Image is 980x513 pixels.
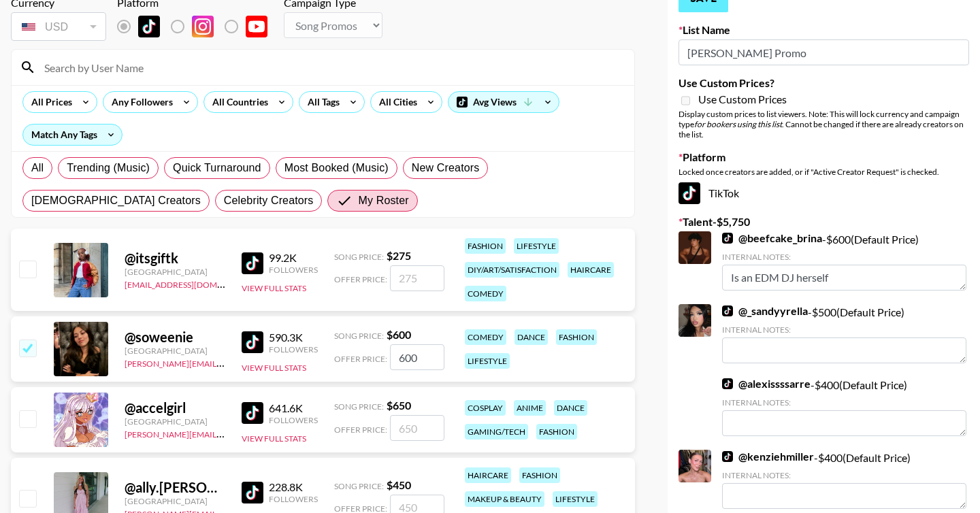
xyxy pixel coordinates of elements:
[514,400,546,416] div: anime
[192,16,214,37] img: Instagram
[722,233,733,244] img: TikTok
[390,415,444,441] input: 650
[334,425,387,435] span: Offer Price:
[390,265,444,291] input: 275
[679,109,969,139] div: Display custom prices to list viewers. Note: This will lock currency and campaign type . Cannot b...
[465,329,506,345] div: comedy
[679,150,969,164] label: Platform
[173,160,261,176] span: Quick Turnaround
[103,92,176,112] div: Any Followers
[242,433,306,444] button: View Full Stats
[125,399,225,416] div: @ accelgirl
[722,450,966,509] div: - $ 400 (Default Price)
[465,262,559,278] div: diy/art/satisfaction
[334,354,387,364] span: Offer Price:
[465,400,506,416] div: cosplay
[536,424,577,440] div: fashion
[269,344,318,354] div: Followers
[465,467,511,483] div: haircare
[334,401,384,412] span: Song Price:
[722,377,811,391] a: @alexissssarre
[679,215,969,229] label: Talent - $ 5,750
[125,346,225,356] div: [GEOGRAPHIC_DATA]
[242,252,263,274] img: TikTok
[554,400,587,416] div: dance
[334,481,384,491] span: Song Price:
[722,450,814,463] a: @kenziehmiller
[694,119,782,129] em: for bookers using this list
[269,251,318,265] div: 99.2K
[722,325,966,335] div: Internal Notes:
[138,16,160,37] img: TikTok
[722,231,822,245] a: @beefcake_brina
[269,415,318,425] div: Followers
[204,92,271,112] div: All Countries
[722,470,966,480] div: Internal Notes:
[269,494,318,504] div: Followers
[269,265,318,275] div: Followers
[117,12,278,41] div: Remove selected talent to change platforms
[465,424,528,440] div: gaming/tech
[36,56,626,78] input: Search by User Name
[11,10,106,44] div: Remove selected talent to change your currency
[553,491,598,507] div: lifestyle
[722,252,966,262] div: Internal Notes:
[465,238,506,254] div: fashion
[679,76,969,90] label: Use Custom Prices?
[358,193,408,209] span: My Roster
[242,363,306,373] button: View Full Stats
[125,329,225,346] div: @ soweenie
[679,182,969,204] div: TikTok
[23,92,75,112] div: All Prices
[224,193,314,209] span: Celebrity Creators
[242,482,263,503] img: TikTok
[246,16,267,37] img: YouTube
[125,250,225,267] div: @ itsgiftk
[125,416,225,427] div: [GEOGRAPHIC_DATA]
[269,331,318,344] div: 590.3K
[242,402,263,424] img: TikTok
[125,479,225,496] div: @ ally.[PERSON_NAME]
[125,267,225,277] div: [GEOGRAPHIC_DATA]
[269,401,318,415] div: 641.6K
[722,377,966,436] div: - $ 400 (Default Price)
[390,344,444,370] input: 600
[698,93,787,106] span: Use Custom Prices
[722,265,966,291] textarea: Is an EDM DJ herself
[519,467,560,483] div: fashion
[556,329,597,345] div: fashion
[387,249,411,262] strong: $ 275
[23,125,122,145] div: Match Any Tags
[125,277,261,290] a: [EMAIL_ADDRESS][DOMAIN_NAME]
[387,478,411,491] strong: $ 450
[722,305,733,316] img: TikTok
[722,304,966,363] div: - $ 500 (Default Price)
[722,304,808,318] a: @_sandyyrella
[334,331,384,341] span: Song Price:
[67,160,150,176] span: Trending (Music)
[371,92,420,112] div: All Cities
[679,23,969,37] label: List Name
[722,397,966,408] div: Internal Notes:
[269,480,318,494] div: 228.8K
[242,283,306,293] button: View Full Stats
[334,274,387,284] span: Offer Price:
[242,331,263,353] img: TikTok
[125,427,391,440] a: [PERSON_NAME][EMAIL_ADDRESS][PERSON_NAME][DOMAIN_NAME]
[679,182,700,204] img: TikTok
[125,496,225,506] div: [GEOGRAPHIC_DATA]
[387,328,411,341] strong: $ 600
[125,356,391,369] a: [PERSON_NAME][EMAIL_ADDRESS][PERSON_NAME][DOMAIN_NAME]
[465,353,510,369] div: lifestyle
[679,167,969,177] div: Locked once creators are added, or if "Active Creator Request" is checked.
[722,451,733,462] img: TikTok
[387,399,411,412] strong: $ 650
[722,231,966,291] div: - $ 600 (Default Price)
[514,329,548,345] div: dance
[299,92,342,112] div: All Tags
[334,252,384,262] span: Song Price:
[722,378,733,389] img: TikTok
[568,262,614,278] div: haircare
[514,238,559,254] div: lifestyle
[284,160,389,176] span: Most Booked (Music)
